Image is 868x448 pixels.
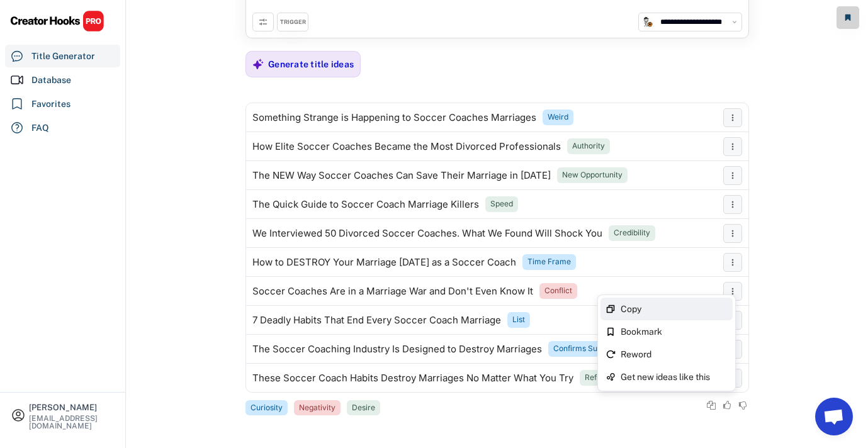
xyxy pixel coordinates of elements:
div: List [512,315,525,325]
a: Open chat [815,398,853,435]
div: Authority [572,141,605,152]
div: We Interviewed 50 Divorced Soccer Coaches. What We Found Will Shock You [252,228,602,238]
div: These Soccer Coach Habits Destroy Marriages No Matter What You Try [252,373,573,383]
div: Curiosity [251,403,283,413]
div: Soccer Coaches Are in a Marriage War and Don't Even Know It [252,286,533,296]
div: The Quick Guide to Soccer Coach Marriage Killers [252,199,479,210]
div: New Opportunity [562,170,623,181]
div: How Elite Soccer Coaches Became the Most Divorced Professionals [252,142,561,152]
div: Reword [621,350,728,359]
div: Speed [490,199,513,210]
div: Database [31,74,71,87]
div: 7 Deadly Habits That End Every Soccer Coach Marriage [252,315,501,325]
div: The NEW Way Soccer Coaches Can Save Their Marriage in [DATE] [252,171,551,181]
div: Time Frame [527,257,571,267]
div: Something Strange is Happening to Soccer Coaches Marriages [252,113,536,123]
div: Bookmark [621,327,728,336]
div: Desire [352,403,375,413]
div: Credibility [614,228,650,238]
div: Conflict [544,286,572,296]
div: Negativity [299,403,335,413]
div: Weird [548,112,568,123]
div: Get new ideas like this [621,372,728,381]
div: Refute Objection [585,372,644,383]
div: How to DESTROY Your Marriage [DATE] as a Soccer Coach [252,257,516,267]
div: Confirms Suspicions [553,344,626,354]
img: channels4_profile.jpg [642,16,653,28]
div: [PERSON_NAME] [29,403,115,412]
div: FAQ [31,121,49,135]
div: Title Generator [31,50,95,63]
img: CHPRO%20Logo.svg [10,10,104,32]
div: Copy [621,305,728,313]
div: TRIGGER [280,18,306,26]
div: [EMAIL_ADDRESS][DOMAIN_NAME] [29,415,115,430]
div: Generate title ideas [268,59,354,70]
div: The Soccer Coaching Industry Is Designed to Destroy Marriages [252,344,542,354]
div: Favorites [31,98,70,111]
